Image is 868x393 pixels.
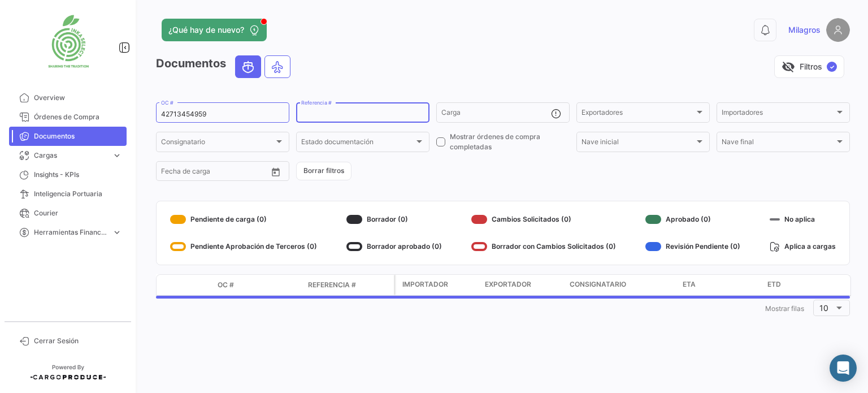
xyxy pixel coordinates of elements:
[396,275,480,295] datatable-header-cell: Importador
[34,208,122,218] span: Courier
[303,275,394,295] datatable-header-cell: Referencia #
[34,189,122,199] span: Inteligencia Portuaria
[34,227,107,237] span: Herramientas Financieras
[678,275,763,295] datatable-header-cell: ETA
[236,56,261,77] button: Ocean
[450,132,570,152] span: Mostrar órdenes de compra completadas
[170,237,317,256] div: Pendiente Aprobación de Terceros (0)
[485,279,531,290] span: Exportador
[565,275,678,295] datatable-header-cell: Consignatario
[301,140,414,148] span: Estado documentación
[34,131,122,141] span: Documentos
[782,60,795,74] span: visibility_off
[471,210,616,228] div: Cambios Solicitados (0)
[40,14,96,70] img: 6db86da7-1800-4037-b9d2-19d602bfd0ac.jpg
[581,140,695,148] span: Nave inicial
[112,227,122,237] span: expand_more
[161,140,274,148] span: Consignatario
[34,150,107,161] span: Cargas
[296,162,351,180] button: Borrar filtros
[179,280,213,290] datatable-header-cell: Modo de Transporte
[722,140,835,148] span: Nave final
[156,55,294,78] h3: Documentos
[346,237,442,256] div: Borrador aprobado (0)
[767,279,781,290] span: ETD
[770,237,836,256] div: Aplica a cargas
[308,280,356,290] span: Referencia #
[471,237,616,256] div: Borrador con Cambios Solicitados (0)
[267,163,284,180] button: Open calendar
[570,279,626,290] span: Consignatario
[763,275,848,295] datatable-header-cell: ETD
[826,18,850,42] img: placeholder-user.png
[34,336,122,346] span: Cerrar Sesión
[830,355,857,382] div: Abrir Intercom Messenger
[9,184,127,204] a: Inteligencia Portuaria
[788,24,821,36] span: Milagros
[34,170,122,180] span: Insights - KPIs
[827,62,837,72] span: ✓
[168,24,244,36] span: ¿Qué hay de nuevo?
[161,169,181,177] input: Desde
[9,127,127,146] a: Documentos
[346,210,442,228] div: Borrador (0)
[162,19,267,41] button: ¿Qué hay de nuevo?
[9,88,127,107] a: Overview
[213,275,303,295] datatable-header-cell: OC #
[265,56,290,77] button: Air
[9,165,127,184] a: Insights - KPIs
[34,93,122,103] span: Overview
[819,303,828,313] span: 10
[770,210,836,228] div: No aplica
[765,304,804,313] span: Mostrar filas
[9,204,127,223] a: Courier
[581,110,695,118] span: Exportadores
[683,279,696,290] span: ETA
[9,107,127,127] a: Órdenes de Compra
[34,112,122,122] span: Órdenes de Compra
[170,210,317,228] div: Pendiente de carga (0)
[402,279,448,290] span: Importador
[189,169,240,177] input: Hasta
[480,275,565,295] datatable-header-cell: Exportador
[645,210,740,228] div: Aprobado (0)
[112,150,122,161] span: expand_more
[722,110,835,118] span: Importadores
[218,280,234,290] span: OC #
[645,237,740,256] div: Revisión Pendiente (0)
[774,55,844,78] button: visibility_offFiltros✓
